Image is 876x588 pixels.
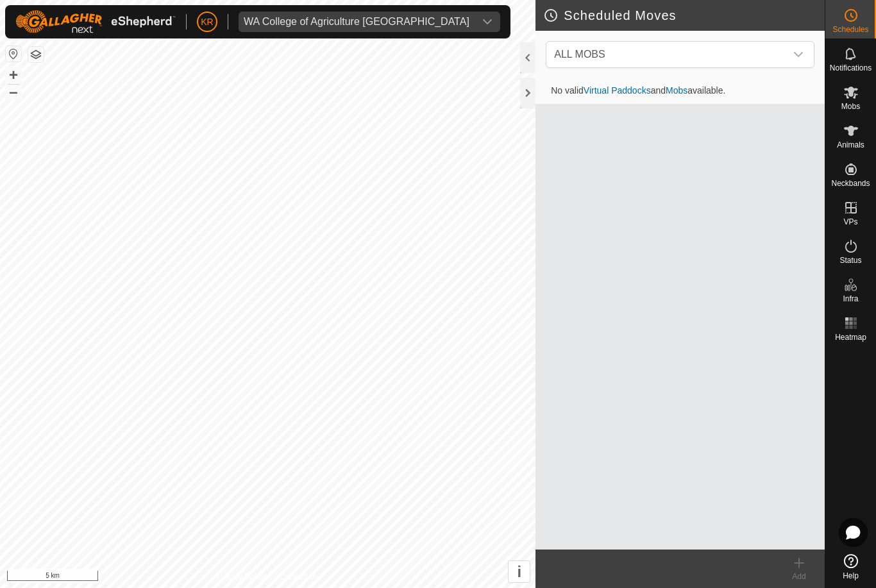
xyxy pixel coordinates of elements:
span: Heatmap [835,333,866,341]
span: Schedules [832,26,868,33]
a: Virtual Paddocks [584,85,651,96]
div: dropdown trigger [786,42,811,67]
span: Animals [837,141,864,149]
a: Mobs [666,85,687,96]
a: Help [825,549,876,585]
span: Notifications [830,64,872,72]
button: Reset Map [6,46,21,62]
span: Mobs [841,103,860,110]
span: Neckbands [831,180,870,187]
div: dropdown trigger [475,12,500,32]
button: i [509,561,530,582]
button: Map Layers [28,47,44,62]
span: No valid and available. [541,85,736,96]
div: WA College of Agriculture [GEOGRAPHIC_DATA] [244,17,469,27]
a: Privacy Policy [217,571,265,583]
a: Contact Us [280,571,318,583]
span: WA College of Agriculture Denmark [239,12,475,32]
span: i [517,563,521,580]
div: Add [773,571,825,582]
span: Help [843,572,859,580]
button: + [6,67,21,83]
span: Status [839,256,861,264]
span: VPs [843,218,857,226]
span: KR [201,15,213,29]
span: ALL MOBS [554,49,605,60]
button: – [6,84,21,99]
img: Gallagher Logo [15,10,176,33]
span: Infra [843,295,858,303]
h2: Scheduled Moves [543,8,825,23]
span: ALL MOBS [549,42,786,67]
